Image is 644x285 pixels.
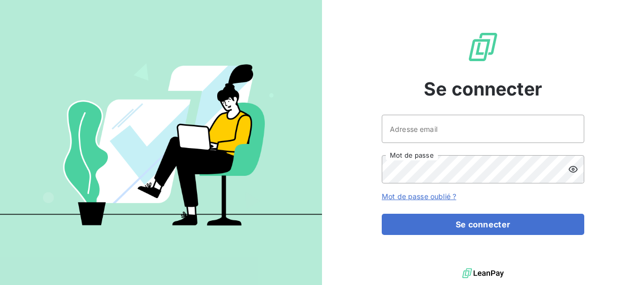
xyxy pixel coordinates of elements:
img: Logo LeanPay [467,31,499,63]
span: Se connecter [424,75,542,103]
img: logo [462,266,504,281]
button: Se connecter [382,214,584,235]
input: placeholder [382,115,584,143]
a: Mot de passe oublié ? [382,192,456,201]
